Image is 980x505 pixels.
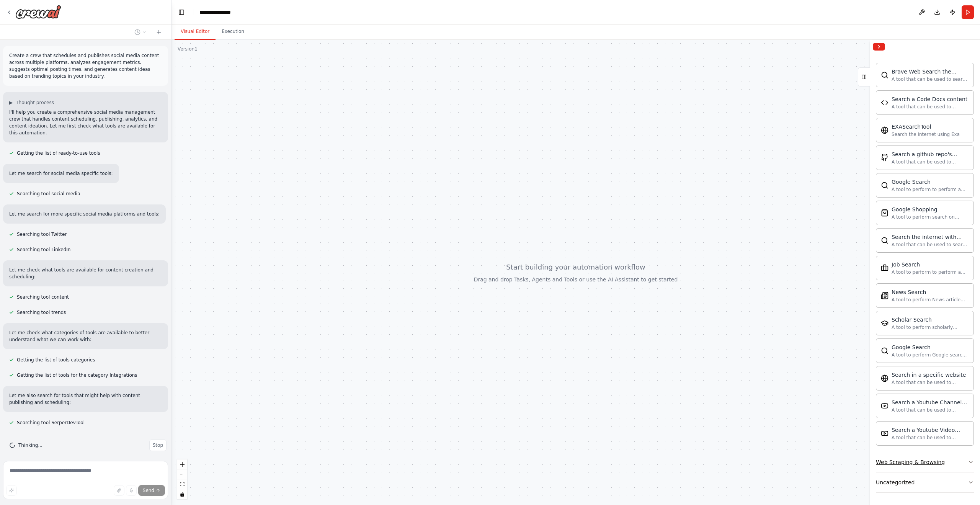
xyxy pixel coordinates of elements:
img: Githubsearchtool [881,154,889,162]
button: zoom out [177,469,187,479]
span: Searching tool trends [17,309,66,315]
div: Uncategorized [876,479,915,486]
div: Search the internet using Exa [892,131,960,137]
div: A tool to perform search on Google shopping with a search_query. [892,214,969,220]
button: Web Scraping & Browsing [876,452,974,472]
img: logo_orange.svg [12,12,18,18]
button: Collapse right sidebar [873,43,885,51]
div: Search in a specific website [892,371,969,379]
span: Searching tool content [17,294,69,300]
div: Domain Overview [29,47,69,52]
button: ▶Thought process [9,100,54,106]
div: Keywords by Traffic [85,47,129,52]
img: Serplynewssearchtool [881,292,889,299]
div: Search a Code Docs content [892,95,969,103]
button: Uncategorized [876,472,974,492]
div: A tool that can be used to semantic search a query from a Youtube Channels content. [892,407,969,413]
div: A tool to perform scholarly literature search with a search_query. [892,324,969,330]
div: Search a Youtube Channels content [892,399,969,406]
span: Searching tool LinkedIn [17,247,70,253]
div: Search a Youtube Video content [892,426,969,434]
div: Brave Web Search the internet [892,68,969,75]
div: Search a github repo's content [892,150,969,158]
div: A tool to perform News article search with a search_query. [892,297,969,303]
button: Upload files [114,485,124,496]
img: website_grey.svg [12,20,18,26]
div: A tool to perform to perform a Google search with a search_query. [892,186,969,193]
p: Let me check what tools are available for content creation and scheduling: [9,266,162,280]
div: A tool to perform Google search with a search_query. [892,352,969,358]
img: tab_keywords_by_traffic_grey.svg [76,46,82,52]
div: Search the internet with Serper [892,233,969,241]
div: Version 1 [178,46,198,52]
p: Let me search for social media specific tools: [9,170,113,177]
button: Click to speak your automation idea [126,485,137,496]
img: tab_domain_overview_orange.svg [21,46,27,52]
button: zoom in [177,459,187,469]
p: I'll help you create a comprehensive social media management crew that handles content scheduling... [9,109,162,136]
span: Getting the list of tools for the category Integrations [17,372,137,378]
nav: breadcrumb [199,8,238,16]
img: Bravesearchtool [881,71,889,79]
span: Getting the list of tools categories [17,357,95,363]
p: Let me search for more specific social media platforms and tools: [9,211,160,217]
button: Send [138,485,165,496]
button: Stop [149,440,167,451]
img: Youtubechannelsearchtool [881,402,889,410]
span: Searching tool SerperDevTool [17,420,85,426]
span: ▶ [9,100,13,106]
span: Thinking... [18,442,42,448]
button: toggle interactivity [177,489,187,499]
button: Visual Editor [175,24,216,40]
img: Youtubevideosearchtool [881,430,889,437]
div: Job Search [892,261,969,268]
div: A tool that can be used to semantic search a query from a Code Docs content. [892,104,969,110]
span: Send [143,487,154,494]
button: Toggle Sidebar [867,40,873,505]
p: Create a crew that schedules and publishes social media content across multiple platforms, analyz... [9,52,162,80]
span: Searching tool Twitter [17,231,67,237]
span: Stop [153,442,163,448]
span: Getting the list of ready-to-use tools [17,150,100,156]
img: Serpapigoogleshoppingtool [881,209,889,217]
div: Domain: [DOMAIN_NAME] [20,20,84,26]
p: Let me check what categories of tools are available to better understand what we can work with: [9,329,162,343]
span: Thought process [16,100,54,106]
div: Google Search [892,343,969,351]
div: EXASearchTool [892,123,960,131]
button: Execution [216,24,250,40]
button: Switch to previous chat [131,28,150,37]
div: Google Shopping [892,206,969,213]
div: Google Search [892,178,969,186]
div: A tool that can be used to semantic search a query from a Youtube Video content. [892,435,969,441]
button: Start a new chat [153,28,165,37]
button: Improve this prompt [6,485,17,496]
div: React Flow controls [177,459,187,499]
div: Web Scraping & Browsing [876,458,945,466]
img: Serplyjobsearchtool [881,264,889,272]
div: Scholar Search [892,316,969,324]
img: Websitesearchtool [881,374,889,382]
img: Codedocssearchtool [881,99,889,106]
div: A tool that can be used to search the internet with a search_query. [892,76,969,82]
div: v 4.0.25 [21,12,38,18]
img: Serplywebsearchtool [881,347,889,355]
span: Searching tool social media [17,191,80,197]
button: Hide left sidebar [176,7,187,18]
div: A tool that can be used to semantic search a query from a specific URL content. [892,379,969,386]
p: Let me also search for tools that might help with content publishing and scheduling: [9,392,162,406]
img: Serpapigooglesearchtool [881,181,889,189]
img: Serplyscholarsearchtool [881,319,889,327]
button: fit view [177,479,187,489]
img: Exasearchtool [881,126,889,134]
div: A tool that can be used to search the internet with a search_query. Supports different search typ... [892,242,969,248]
img: Logo [15,5,61,19]
img: Serperdevtool [881,237,889,244]
div: A tool that can be used to semantic search a query from a github repo's content. This is not the ... [892,159,969,165]
div: A tool to perform to perform a job search in the [GEOGRAPHIC_DATA] with a search_query. [892,269,969,275]
div: News Search [892,288,969,296]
